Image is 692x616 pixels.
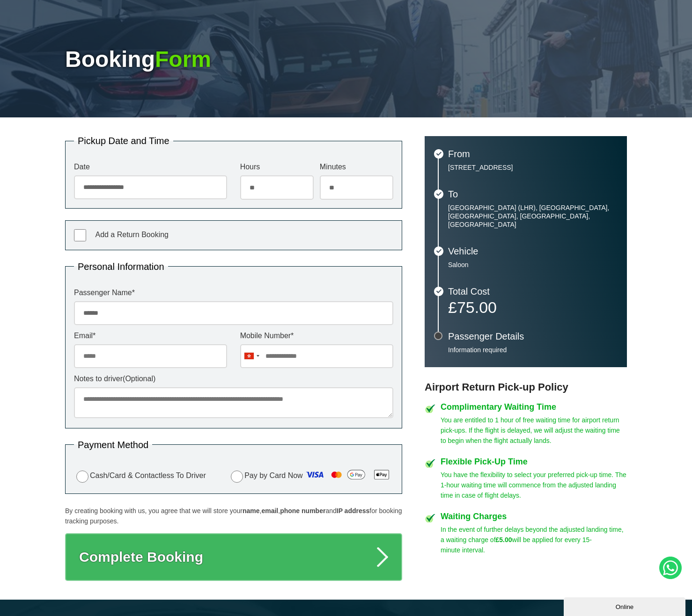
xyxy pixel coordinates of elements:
[280,507,325,515] strong: phone number
[425,381,627,393] h3: Airport Return Pick-up Policy
[448,149,618,159] h3: From
[441,524,627,555] p: In the event of further delays beyond the adjusted landing time, a waiting charge of will be appl...
[320,163,393,171] label: Minutes
[448,203,618,229] p: [GEOGRAPHIC_DATA] (LHR), [GEOGRAPHIC_DATA], [GEOGRAPHIC_DATA], [GEOGRAPHIC_DATA], [GEOGRAPHIC_DATA]
[448,301,618,314] p: £
[74,229,86,241] input: Add a Return Booking
[457,298,497,316] span: 75.00
[448,246,618,256] h3: Vehicle
[240,163,314,171] label: Hours
[123,375,155,383] span: (Optional)
[65,48,627,71] h1: Booking
[74,163,227,171] label: Date
[448,163,618,172] p: [STREET_ADDRESS]
[441,403,627,411] h4: Complimentary Waiting Time
[155,47,211,72] span: Form
[496,536,512,544] strong: £5.00
[74,332,227,340] label: Email
[65,533,402,581] button: Complete Booking
[65,506,402,526] p: By creating booking with us, you agree that we will store your , , and for booking tracking purpo...
[441,470,627,500] p: You have the flexibility to select your preferred pick-up time. The 1-hour waiting time will comm...
[243,507,260,515] strong: name
[240,332,393,340] label: Mobile Number
[74,440,152,449] legend: Payment Method
[441,415,627,446] p: You are entitled to 1 hour of free waiting time for airport return pick-ups. If the flight is del...
[564,595,687,616] iframe: chat widget
[448,332,618,341] h3: Passenger Details
[337,507,370,515] strong: IP address
[74,289,393,297] label: Passenger Name
[228,467,393,485] label: Pay by Card Now
[441,512,627,521] h4: Waiting Charges
[95,231,169,239] span: Add a Return Booking
[261,507,278,515] strong: email
[74,469,206,483] label: Cash/Card & Contactless To Driver
[448,261,618,269] p: Saloon
[241,345,262,368] div: Hong Kong (香港): +852
[448,287,618,296] h3: Total Cost
[448,346,618,354] p: Information required
[74,262,168,271] legend: Personal Information
[231,471,243,483] input: Pay by Card Now
[448,189,618,199] h3: To
[76,471,88,483] input: Cash/Card & Contactless To Driver
[74,136,173,145] legend: Pickup Date and Time
[74,375,393,383] label: Notes to driver
[441,457,627,466] h4: Flexible Pick-Up Time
